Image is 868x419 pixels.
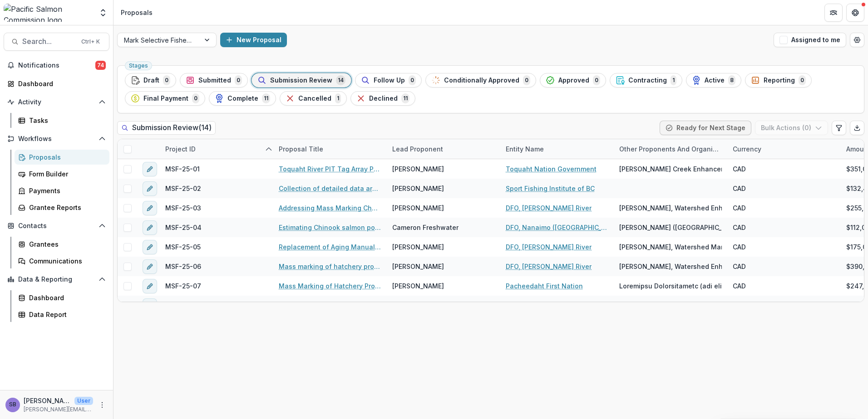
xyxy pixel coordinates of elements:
a: Estimating Chinook salmon post-release mortality in [GEOGRAPHIC_DATA] recreational fisheries - Ye... [279,223,381,232]
span: Submitted [198,77,231,84]
span: 11 [262,93,270,103]
div: Project ID [160,139,273,159]
span: [PERSON_NAME] [392,242,444,252]
button: Edit table settings [832,121,846,135]
span: Notifications [18,62,95,69]
span: Contacts [18,222,95,230]
a: Mass Marking of Hatchery Produced San [PERSON_NAME] Chinook Salmon [279,281,381,291]
div: Proposal Title [273,139,387,159]
button: Open Workflows [4,132,109,146]
button: Export table data [850,121,864,135]
div: Proposals [29,152,102,162]
span: Workflows [18,135,95,143]
span: 11 [401,93,409,103]
button: edit [143,259,157,274]
a: Dashboard [15,290,109,305]
div: Other Proponents and Organizations [614,139,727,159]
a: Form Builder [15,166,109,181]
button: Open Contacts [4,219,109,233]
div: Currency [727,139,841,159]
button: Active8 [686,73,741,88]
span: Declined [369,95,398,102]
div: Grantee Reports [29,203,102,212]
a: Data Report [15,307,109,322]
a: Grantees [15,237,109,252]
button: Reporting0 [745,73,812,88]
span: CAD [733,301,746,310]
a: Pacheedaht First Nation [506,281,583,291]
span: Search... [22,37,76,46]
button: Open Activity [4,95,109,109]
span: CAD [733,242,746,252]
div: Communications [29,256,102,266]
span: MSF-25-02 [165,184,201,193]
button: Notifications74 [4,58,109,73]
div: Proposal Title [273,144,329,154]
span: [PERSON_NAME] [392,203,444,213]
span: MSF-25-04 [165,223,202,232]
button: Conditionally Approved0 [425,73,536,88]
div: Entity Name [500,139,614,159]
button: More [97,400,108,410]
span: MSF-25-05 [165,242,201,252]
div: Lead Proponent [387,139,500,159]
button: Open Data & Reporting [4,272,109,287]
div: Dashboard [29,293,102,302]
span: MSF-25-01 [165,164,200,174]
a: Payments [15,183,109,198]
div: Lead Proponent [387,144,449,154]
div: Payments [29,186,102,195]
button: Follow Up0 [355,73,422,88]
div: Project ID [160,144,201,154]
span: 1 [335,93,341,103]
button: Final Payment0 [125,91,205,106]
button: New Proposal [220,33,287,47]
a: Dashboard [4,76,109,91]
button: edit [143,181,157,196]
button: Contracting1 [610,73,682,88]
span: Data & Reporting [18,276,95,283]
div: Currency [727,144,767,154]
a: Communications [15,253,109,268]
span: 0 [192,93,199,103]
button: Draft0 [125,73,176,88]
a: Sport Fishing Institute of BC [506,184,595,193]
span: Draft [143,77,159,84]
span: [PERSON_NAME] [392,301,444,310]
p: [PERSON_NAME] [24,396,71,405]
span: 0 [523,75,530,85]
span: MSF-25-06 [165,262,201,271]
span: Stages [129,63,148,69]
div: Form Builder [29,169,102,179]
span: 0 [593,75,600,85]
span: 0 [409,75,416,85]
a: Replacement of Aging Manual Marking Trailer for Mass Marking at Conuma Hatchery [279,242,381,252]
span: Submission Review [270,77,332,84]
a: Toquaht Nation Government [506,164,597,174]
button: Open table manager [850,33,864,47]
span: 0 [799,75,806,85]
span: CAD [733,281,746,291]
span: CAD [733,223,746,232]
span: Activity [18,98,95,106]
span: 74 [95,61,106,70]
button: Partners [824,4,843,22]
button: Search... [4,33,109,51]
span: 1 [671,75,676,85]
a: DFO, [PERSON_NAME] River [506,203,592,213]
div: Data Report [29,310,102,319]
a: DFO, Nanaimo ([GEOGRAPHIC_DATA]) [506,223,608,232]
span: [PERSON_NAME] [392,262,444,271]
button: Declined11 [350,91,415,106]
button: Cancelled1 [280,91,347,106]
span: 0 [235,75,242,85]
span: Follow Up [374,77,405,84]
div: Sascha Bendt [9,402,16,408]
div: Dashboard [18,79,102,88]
a: Tasks [15,113,109,128]
span: MSF-25-07 [165,281,201,291]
